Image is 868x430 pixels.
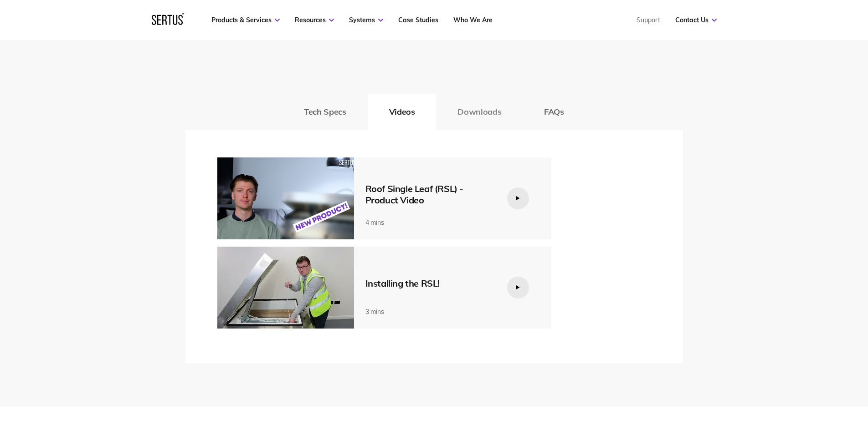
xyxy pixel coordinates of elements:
[365,278,493,289] div: Installing the RSL!
[295,16,334,24] a: Resources
[282,94,367,130] button: Tech Specs
[365,308,493,316] div: 3 mins
[704,324,868,430] iframe: Chat Widget
[365,183,493,206] div: Roof Single Leaf (RSL) - Product Video
[675,16,717,24] a: Contact Us
[436,94,523,130] button: Downloads
[211,16,280,24] a: Products & Services
[365,218,493,227] div: 4 mins
[398,16,438,24] a: Case Studies
[349,16,383,24] a: Systems
[523,94,586,130] button: FAQs
[453,16,493,24] a: Who We Are
[637,16,660,24] a: Support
